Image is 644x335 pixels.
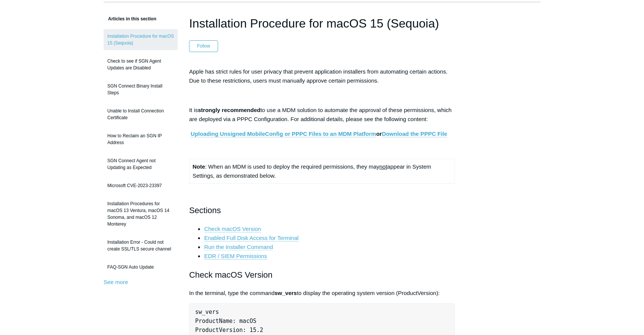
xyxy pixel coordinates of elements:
a: See more [104,279,128,285]
a: Installation Error - Could not create SSL/TLS secure channel [104,235,178,256]
a: Enabled Full Disk Access for Terminal [204,235,299,241]
a: Installation Procedure for macOS 15 (Sequoia) [104,29,178,50]
a: Microsoft CVE-2023-23397 [104,178,178,193]
strong: sw_vers [275,290,297,296]
a: Run the Installer Command [204,244,273,250]
span: not [379,163,387,170]
a: EDR / SIEM Permissions [204,253,267,260]
h2: Sections [189,204,455,217]
p: In the terminal, type the command to display the operating system version (ProductVersion): [189,289,455,298]
a: Check to see if SGN Agent Updates are Disabled [104,54,178,75]
a: How to Reclaim an SGN IP Address [104,129,178,150]
a: SGN Connect Agent not Updating as Expected [104,154,178,175]
button: Follow Article [189,40,218,52]
a: Unable to Install Connection Certificate [104,104,178,125]
a: Uploading Unsigned MobileConfig or PPPC Files to an MDM Platform [191,131,376,137]
a: FAQ-SGN Auto Update [104,260,178,274]
a: SGN Connect Binary Install Steps [104,79,178,100]
p: It is to use a MDM solution to automate the approval of these permissions, which are deployed via... [189,106,455,124]
strong: or [191,131,447,137]
td: : When an MDM is used to deploy the required permissions, they may appear in System Settings, as ... [189,159,455,183]
h2: Check macOS Version [189,268,455,281]
strong: strongly recommended [198,107,261,113]
span: Articles in this section [104,16,156,22]
p: Apple has strict rules for user privacy that prevent application installers from automating certa... [189,67,455,85]
h1: Installation Procedure for macOS 15 (Sequoia) [189,14,455,32]
a: Check macOS Version [204,226,261,232]
strong: Note [192,163,205,170]
a: Download the PPPC File [382,131,447,137]
a: Installation Procedures for macOS 13 Ventura, macOS 14 Sonoma, and macOS 12 Monterey [104,197,178,231]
